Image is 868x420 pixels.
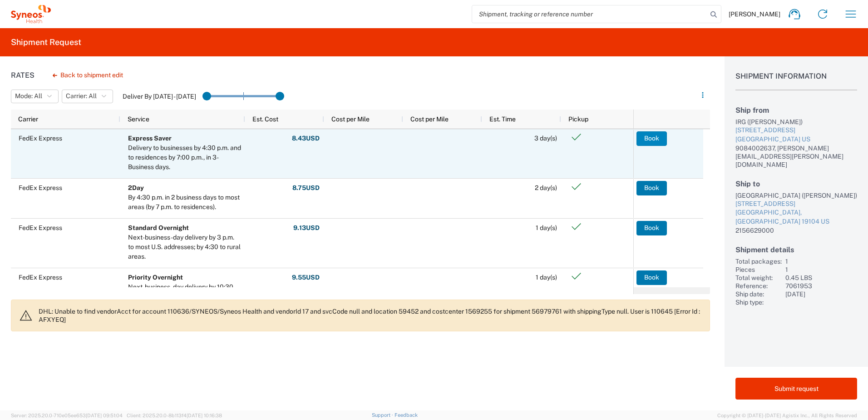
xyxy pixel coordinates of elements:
[292,134,320,143] strong: 8.43 USD
[735,144,857,169] div: 9084002637, [PERSON_NAME][EMAIL_ADDRESS][PERSON_NAME][DOMAIN_NAME]
[292,184,320,192] strong: 8.75 USD
[187,413,222,418] span: [DATE] 10:16:38
[735,208,857,226] div: [GEOGRAPHIC_DATA], [GEOGRAPHIC_DATA] 19104 US
[735,257,782,265] div: Total packages:
[39,307,702,324] p: DHL: Unable to find vendorAcct for account 110636/SYNEOS/Syneos Health and vendorId 17 and svcCod...
[291,131,320,146] button: 8.43USD
[536,274,557,281] span: 1 day(s)
[636,181,667,195] button: Book
[123,92,196,100] label: Deliver By [DATE] - [DATE]
[128,224,189,231] b: Standard Overnight
[735,126,857,144] a: [STREET_ADDRESS][GEOGRAPHIC_DATA] US
[252,115,278,123] span: Est. Cost
[292,181,320,195] button: 8.75USD
[410,115,449,123] span: Cost per Mile
[395,412,418,418] a: Feedback
[292,273,320,282] strong: 9.55 USD
[66,92,97,100] span: Carrier: All
[568,115,588,123] span: Pickup
[735,200,857,209] div: [STREET_ADDRESS]
[128,143,241,172] div: Delivery to businesses by 4:30 p.m. and to residences by 7:00 p.m., in 3-Business days.
[11,90,59,103] button: Mode: All
[735,191,857,200] div: [GEOGRAPHIC_DATA] ([PERSON_NAME])
[735,118,857,126] div: IRG ([PERSON_NAME])
[127,413,222,418] span: Client: 2025.20.0-8b113f4
[785,265,857,274] div: 1
[785,274,857,282] div: 0.45 LBS
[489,115,516,123] span: Est. Time
[11,71,35,80] h1: Rates
[735,274,782,282] div: Total weight:
[15,92,42,100] span: Mode: All
[19,274,62,281] span: FedEx Express
[45,67,130,83] button: Back to shipment edit
[729,10,780,18] span: [PERSON_NAME]
[11,413,123,418] span: Server: 2025.20.0-710e05ee653
[536,224,557,231] span: 1 day(s)
[19,224,62,231] span: FedEx Express
[18,115,38,123] span: Carrier
[735,378,857,400] button: Submit request
[735,126,857,135] div: [STREET_ADDRESS]
[535,184,557,191] span: 2 day(s)
[293,224,320,232] strong: 9.13 USD
[86,413,123,418] span: [DATE] 09:51:04
[735,135,857,144] div: [GEOGRAPHIC_DATA] US
[785,290,857,298] div: [DATE]
[128,282,241,320] div: Next-business-day delivery by 10:30 a.m. to most U.S. addresses; by noon, 4:30 p.m. or 5 p.m. in ...
[128,184,144,191] b: 2Day
[735,106,857,115] h2: Ship from
[128,274,183,281] b: Priority Overnight
[291,270,320,285] button: 9.55USD
[735,298,782,306] div: Ship type:
[128,193,241,212] div: By 4:30 p.m. in 2 business days to most areas (by 7 p.m. to residences).
[11,37,81,48] h2: Shipment Request
[717,411,857,420] span: Copyright © [DATE]-[DATE] Agistix Inc., All Rights Reserved
[534,135,557,142] span: 3 day(s)
[735,180,857,188] h2: Ship to
[128,233,241,261] div: Next-business-day delivery by 3 p.m. to most U.S. addresses; by 4:30 to rural areas.
[293,221,320,235] button: 9.13USD
[372,412,395,418] a: Support
[735,290,782,298] div: Ship date:
[128,135,172,142] b: Express Saver
[785,257,857,265] div: 1
[331,115,370,123] span: Cost per Mile
[636,270,667,285] button: Book
[735,226,857,235] div: 2156629000
[128,115,149,123] span: Service
[735,265,782,274] div: Pieces
[19,184,62,191] span: FedEx Express
[735,200,857,226] a: [STREET_ADDRESS][GEOGRAPHIC_DATA], [GEOGRAPHIC_DATA] 19104 US
[735,245,857,254] h2: Shipment details
[785,282,857,290] div: 7061953
[735,72,857,90] h1: Shipment Information
[62,90,113,103] button: Carrier: All
[472,5,707,23] input: Shipment, tracking or reference number
[735,282,782,290] div: Reference:
[636,221,667,235] button: Book
[636,131,667,146] button: Book
[19,135,62,142] span: FedEx Express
